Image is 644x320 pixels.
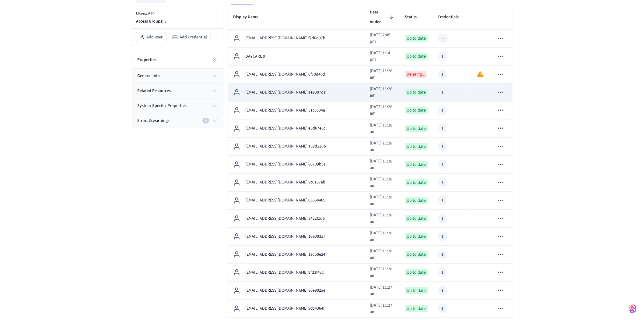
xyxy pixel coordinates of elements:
[169,32,211,42] button: Add Credential
[405,107,428,114] div: Up to date
[370,140,395,153] p: [DATE] 11:28 am
[370,176,395,189] p: [DATE] 11:28 am
[405,35,428,42] div: Up to date
[245,161,326,168] p: [EMAIL_ADDRESS][DOMAIN_NAME] 80709b61
[438,12,467,22] span: Credentials
[442,89,444,96] div: 1
[405,233,428,240] div: Up to date
[245,53,265,60] p: DAYCARE 9
[245,215,325,222] p: [EMAIL_ADDRESS][DOMAIN_NAME] a422f1d6
[442,143,444,150] div: 1
[370,50,395,63] p: [DATE] 1:14 pm
[370,194,395,207] p: [DATE] 11:28 am
[245,305,324,312] p: [EMAIL_ADDRESS][DOMAIN_NAME] 9cb4364f
[245,143,326,150] p: [EMAIL_ADDRESS][DOMAIN_NAME] a59d120b
[442,269,444,276] div: 1
[370,248,395,261] p: [DATE] 11:28 am
[405,71,427,78] div: Deleting...
[405,287,428,294] div: Up to date
[370,8,395,27] span: Date Added
[137,88,171,94] span: related resources
[164,18,166,24] span: 8
[245,233,325,240] p: [EMAIL_ADDRESS][DOMAIN_NAME] 16e003a7
[202,118,209,124] div: 0
[405,161,428,168] div: Up to date
[370,32,395,45] p: [DATE] 2:05 pm
[245,287,325,294] p: [EMAIL_ADDRESS][DOMAIN_NAME] 86e902ae
[442,233,444,240] div: 1
[245,35,325,41] p: [EMAIL_ADDRESS][DOMAIN_NAME] f7d0d97b
[132,84,223,98] button: related resources
[370,284,395,297] p: [DATE] 11:27 am
[180,34,207,40] span: Add Credential
[405,179,428,186] div: Up to date
[442,305,444,312] div: 1
[245,179,325,186] p: [EMAIL_ADDRESS][DOMAIN_NAME] 8c6157eb
[629,304,637,314] img: SeamLogoGradient.69752ec5.svg
[245,197,325,204] p: [EMAIL_ADDRESS][DOMAIN_NAME] 65664469
[370,68,395,81] p: [DATE] 11:28 am
[370,158,395,171] p: [DATE] 11:28 am
[148,11,155,17] span: 690
[442,35,445,41] div: --
[405,12,425,22] span: Status
[245,251,325,258] p: [EMAIL_ADDRESS][DOMAIN_NAME] 1ecb0e24
[405,143,428,150] div: Up to date
[405,305,428,312] div: Up to date
[442,215,444,222] div: 1
[245,89,326,96] p: [EMAIL_ADDRESS][DOMAIN_NAME] ae9307da
[405,53,428,60] div: Up to date
[132,98,223,113] button: system-specific properties
[405,125,428,132] div: Up to date
[442,161,444,168] div: 1
[442,125,444,132] div: 1
[370,302,395,315] p: [DATE] 11:27 am
[136,18,219,25] p: Access Groups:
[442,53,444,60] div: 1
[405,89,428,96] div: Up to date
[146,34,163,40] span: Add user
[442,179,444,186] div: 1
[137,57,156,63] h2: Properties
[137,73,160,79] span: general info
[136,32,166,42] button: Add user
[405,269,428,276] div: Up to date
[442,71,444,78] div: 1
[370,122,395,135] p: [DATE] 11:28 am
[137,103,187,109] span: system-specific properties
[136,11,219,17] p: Users:
[442,107,444,114] div: 1
[233,12,266,22] span: Display Name
[245,125,325,132] p: [EMAIL_ADDRESS][DOMAIN_NAME] e5d67e6c
[442,251,444,258] div: 1
[405,197,428,204] div: Up to date
[245,71,325,78] p: [EMAIL_ADDRESS][DOMAIN_NAME] 0f70d46d
[132,69,223,83] button: general info
[245,269,324,276] p: [EMAIL_ADDRESS][DOMAIN_NAME] 9fd3f43c
[370,230,395,243] p: [DATE] 11:28 am
[405,251,428,258] div: Up to date
[405,215,428,222] div: Up to date
[370,104,395,117] p: [DATE] 11:28 am
[370,212,395,225] p: [DATE] 11:28 am
[442,287,444,294] div: 1
[245,107,325,114] p: [EMAIL_ADDRESS][DOMAIN_NAME] 31c3604a
[132,113,223,128] button: Errors & warnings0
[137,118,170,124] span: Errors & warnings
[370,86,395,99] p: [DATE] 11:28 am
[370,266,395,279] p: [DATE] 11:28 am
[442,197,444,204] div: 1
